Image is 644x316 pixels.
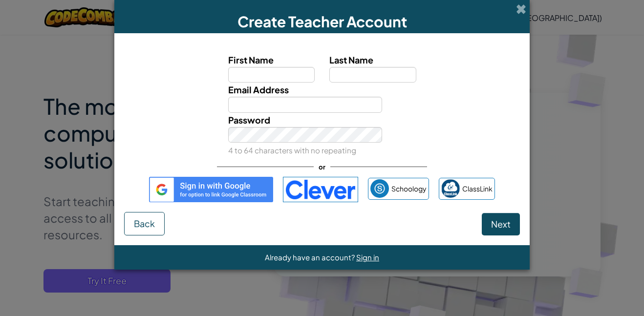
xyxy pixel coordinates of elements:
[391,182,427,196] span: Schoology
[228,54,274,65] span: First Name
[149,177,273,202] img: gplus_sso_button2.svg
[265,253,356,262] span: Already have an account?
[314,160,330,174] span: or
[228,146,356,155] small: 4 to 64 characters with no repeating
[462,182,493,196] span: ClassLink
[441,179,460,198] img: classlink-logo-small.png
[356,253,379,262] a: Sign in
[134,218,155,229] span: Back
[228,84,289,95] span: Email Address
[283,177,358,202] img: clever-logo-blue.png
[237,12,407,31] span: Create Teacher Account
[228,114,270,126] span: Password
[482,213,520,235] button: Next
[491,218,511,230] span: Next
[370,179,389,198] img: schoology.png
[329,54,373,65] span: Last Name
[124,212,165,235] button: Back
